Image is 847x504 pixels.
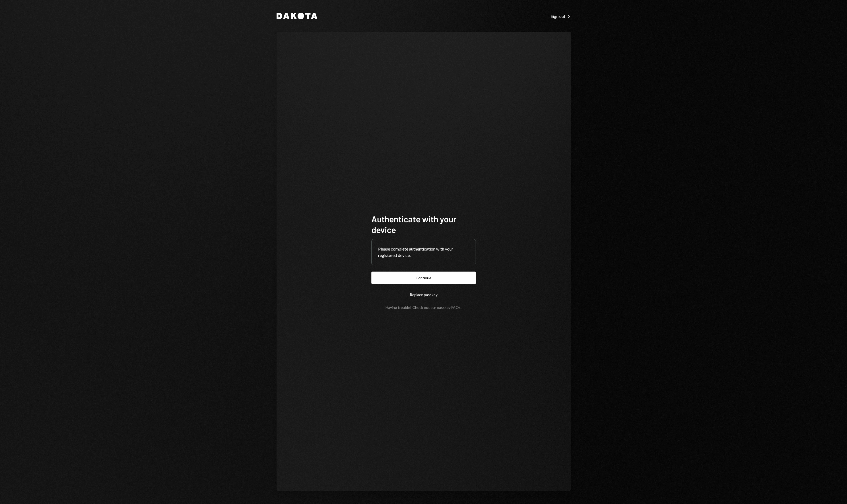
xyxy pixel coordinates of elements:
div: Sign out [551,14,571,19]
a: passkey FAQs [437,305,461,310]
button: Continue [371,272,476,284]
h1: Authenticate with your device [371,214,476,235]
div: Please complete authentication with your registered device. [378,246,469,259]
a: Sign out [551,13,571,19]
button: Replace passkey [371,288,476,301]
div: Having trouble? Check out our . [386,305,461,310]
